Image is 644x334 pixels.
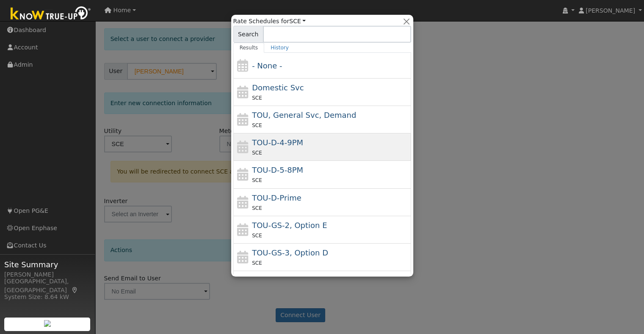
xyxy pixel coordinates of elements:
[4,277,91,295] div: [GEOGRAPHIC_DATA], [GEOGRAPHIC_DATA]
[6,5,95,24] img: Know True-Up
[252,61,282,70] span: - None -
[4,270,91,279] div: [PERSON_NAME]
[252,150,262,156] span: SCE
[586,7,635,14] span: [PERSON_NAME]
[252,138,303,147] span: TOU-D-4-9PM
[252,248,328,257] span: TOU-GS-3, Option D
[252,221,327,230] span: TOU-GS-2, Option E
[233,43,265,53] a: Results
[233,26,263,43] span: Search
[252,177,262,183] span: SCE
[252,233,262,239] span: SCE
[252,260,262,266] span: SCE
[113,7,131,14] span: Home
[264,43,295,53] a: History
[289,18,306,24] a: SCE
[252,95,262,101] span: SCE
[252,111,356,119] span: Time of Use, General Service, Demand Metered, Critical Peak Option: TOU-GS-2 CPP, Three Phase (2k...
[4,259,91,270] span: Site Summary
[252,122,262,128] span: SCE
[44,320,51,327] img: retrieve
[252,83,304,92] span: Domestic Service
[233,17,306,26] span: Rate Schedules for
[252,193,301,202] span: TOU-D-Prime
[71,287,79,293] a: Map
[252,205,262,211] span: SCE
[252,166,303,174] span: TOU-D-5-8PM
[4,293,91,301] div: System Size: 8.64 kW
